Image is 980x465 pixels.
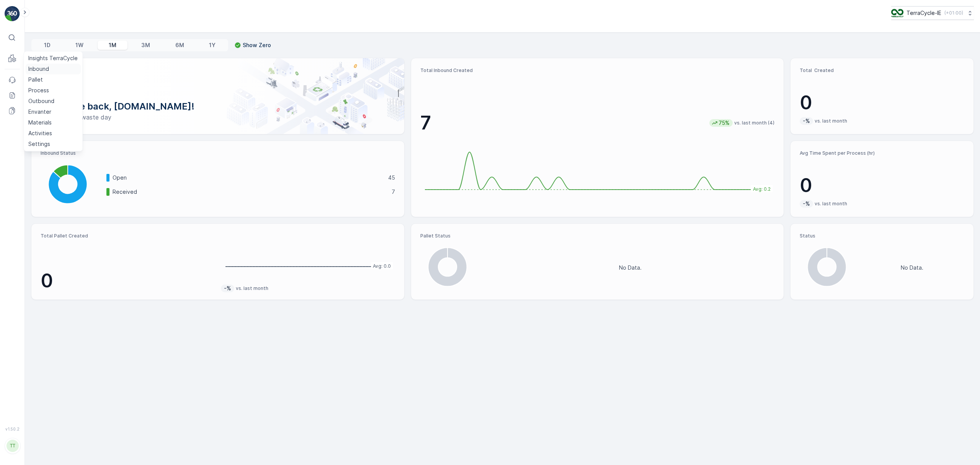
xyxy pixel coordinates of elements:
[175,41,184,49] p: 6M
[223,285,232,292] p: -%
[420,233,775,239] p: Pallet Status
[800,91,964,114] p: 0
[388,174,395,182] p: 45
[109,41,116,49] p: 1M
[734,120,774,126] p: vs. last month (4)
[243,41,271,49] p: Show Zero
[236,285,268,291] p: vs. last month
[619,264,642,272] p: No Data.
[420,111,431,134] p: 7
[41,150,395,156] p: Inbound Status
[891,9,903,17] img: TC_CKGxpWm.png
[41,269,215,292] p: 0
[5,6,20,21] img: logo
[891,6,974,20] button: TerraCycle-IE(+01:00)
[75,41,83,49] p: 1W
[800,150,964,156] p: Avg Time Spent per Process (hr)
[718,119,730,127] p: 75%
[209,41,216,49] p: 1Y
[800,67,964,74] p: Total Created
[7,440,19,452] div: TT
[5,427,20,431] span: v 1.50.2
[44,113,392,122] p: Have a zero-waste day
[141,41,150,49] p: 3M
[392,188,395,196] p: 7
[44,41,51,49] p: 1D
[802,200,811,208] p: -%
[5,433,20,459] button: TT
[44,100,392,113] p: Welcome back, [DOMAIN_NAME]!
[815,118,847,124] p: vs. last month
[41,233,215,239] p: Total Pallet Created
[802,117,811,125] p: -%
[113,188,387,196] p: Received
[906,9,941,17] p: TerraCycle-IE
[800,233,964,239] p: Status
[901,264,923,272] p: No Data.
[800,174,964,197] p: 0
[815,201,847,207] p: vs. last month
[113,174,383,182] p: Open
[944,10,963,16] p: ( +01:00 )
[420,67,775,74] p: Total Inbound Created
